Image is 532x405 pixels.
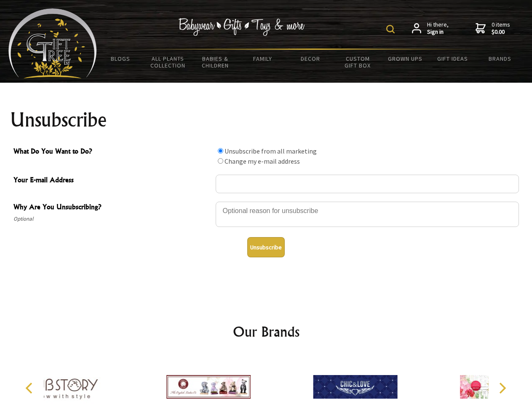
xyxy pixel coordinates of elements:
[13,175,211,187] span: Your E-mail Address
[492,28,510,36] strong: $0.00
[412,21,449,36] a: Hi there,Sign in
[216,175,519,193] input: Your E-mail Address
[13,214,211,224] span: Optional
[476,21,510,36] a: 0 items$0.00
[334,50,382,74] a: Custom Gift Box
[427,21,449,36] span: Hi there,
[225,147,317,155] label: Unsubscribe from all marketing
[10,110,522,130] h1: Unsubscribe
[239,50,287,67] a: Family
[218,158,223,164] input: What Do You Want to Do?
[13,146,211,158] span: What Do You Want to Do?
[218,148,223,154] input: What Do You Want to Do?
[429,50,476,67] a: Gift Ideas
[492,21,510,36] span: 0 items
[386,25,395,33] img: product search
[179,18,305,36] img: Babywear - Gifts - Toys & more
[216,202,519,227] textarea: Why Are You Unsubscribing?
[286,50,334,67] a: Decor
[493,379,511,397] button: Next
[21,379,40,397] button: Previous
[144,50,192,74] a: All Plants Collection
[17,321,516,342] h2: Our Brands
[381,50,429,67] a: Grown Ups
[97,50,144,67] a: BLOGS
[13,202,211,214] span: Why Are You Unsubscribing?
[225,157,300,165] label: Change my e-mail address
[476,50,524,67] a: Brands
[8,8,97,78] img: Babyware - Gifts - Toys and more...
[192,50,239,74] a: Babies & Children
[247,237,285,257] button: Unsubscribe
[427,28,449,36] strong: Sign in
